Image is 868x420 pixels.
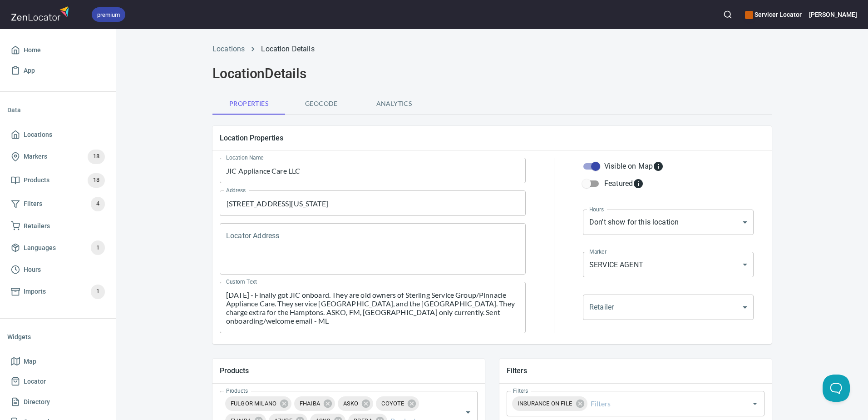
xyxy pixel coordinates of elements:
[225,396,291,411] div: FULGOR MILANO
[653,161,664,172] svg: Whether the location is visible on the map.
[7,280,108,304] a: Imports1
[823,375,850,402] iframe: Help Scout Beacon - Open
[745,11,753,19] button: color-CE600E
[212,44,772,55] nav: breadcrumb
[376,396,419,411] div: COYOTE
[92,7,125,22] div: premium
[338,399,364,408] span: ASKO
[294,399,325,408] span: FHAIBA
[91,199,105,209] span: 4
[24,286,46,297] span: Imports
[583,295,754,320] div: ​
[589,395,735,412] input: Filters
[218,98,280,110] span: Properties
[7,125,108,145] a: Locations
[24,175,49,186] span: Products
[7,99,108,121] li: Data
[92,10,125,20] span: premium
[7,392,108,412] a: Directory
[749,397,761,410] button: Open
[7,40,108,60] a: Home
[11,4,72,23] img: zenlocator
[7,260,108,280] a: Hours
[338,396,374,411] div: ASKO
[24,264,41,275] span: Hours
[583,210,754,235] div: Don't show for this location
[24,129,52,140] span: Locations
[212,45,245,53] a: Locations
[24,220,50,232] span: Retailers
[604,161,664,172] div: Visible on Map
[512,399,578,408] span: INSURANCE ON FILE
[24,356,36,367] span: Map
[220,366,478,375] h5: Products
[376,399,409,408] span: COYOTE
[7,326,108,348] li: Widgets
[7,192,108,216] a: Filters4
[809,5,857,25] button: [PERSON_NAME]
[7,145,108,169] a: Markers18
[7,371,108,392] a: Locator
[7,351,108,372] a: Map
[91,243,105,253] span: 1
[24,376,46,387] span: Locator
[225,399,282,408] span: FULGOR MILANO
[24,242,56,254] span: Languages
[24,396,50,408] span: Directory
[24,198,42,210] span: Filters
[462,406,474,419] button: Open
[604,178,644,189] div: Featured
[291,98,352,110] span: Geocode
[212,65,772,82] h2: Location Details
[226,290,519,325] textarea: [DATE] - Finally got JIC onboard. They are old owners of Sterling Service Group/Pinnacle Applianc...
[88,151,105,162] span: 18
[7,169,108,192] a: Products18
[7,60,108,81] a: App
[507,366,764,375] h5: Filters
[24,151,47,162] span: Markers
[583,252,754,277] div: SERVICE AGENT
[24,45,41,56] span: Home
[512,396,587,411] div: INSURANCE ON FILE
[24,65,35,76] span: App
[633,178,644,189] svg: Featured locations are moved to the top of the search results list.
[261,45,314,53] a: Location Details
[7,216,108,236] a: Retailers
[745,10,801,20] h6: Servicer Locator
[7,236,108,260] a: Languages1
[88,175,105,185] span: 18
[220,133,764,143] h5: Location Properties
[294,396,335,411] div: FHAIBA
[718,5,738,25] button: Search
[809,10,857,20] h6: [PERSON_NAME]
[91,286,105,297] span: 1
[363,98,425,110] span: Analytics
